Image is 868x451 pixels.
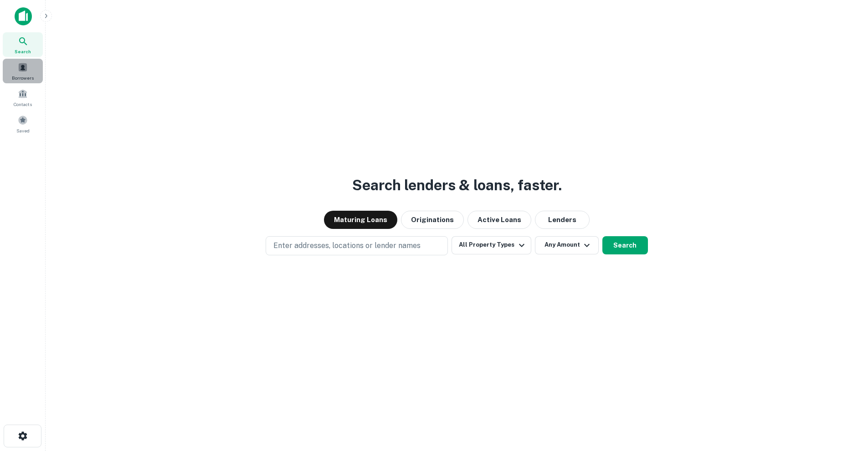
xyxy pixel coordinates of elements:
[16,127,30,134] span: Saved
[352,174,562,196] h3: Search lenders & loans, faster.
[401,211,464,229] button: Originations
[15,7,32,25] img: capitalize-icon.png
[266,236,448,255] button: Enter addresses, locations or lender names
[324,211,397,229] button: Maturing Loans
[467,211,531,229] button: Active Loans
[535,236,599,254] button: Any Amount
[3,59,43,83] a: Borrowers
[535,211,590,229] button: Lenders
[3,32,43,57] a: Search
[15,48,31,55] span: Search
[3,85,43,110] a: Contacts
[3,111,43,136] a: Saved
[452,236,531,254] button: All Property Types
[822,378,868,422] iframe: Chat Widget
[14,101,32,108] span: Contacts
[602,236,648,254] button: Search
[273,240,421,251] p: Enter addresses, locations or lender names
[12,74,34,81] span: Borrowers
